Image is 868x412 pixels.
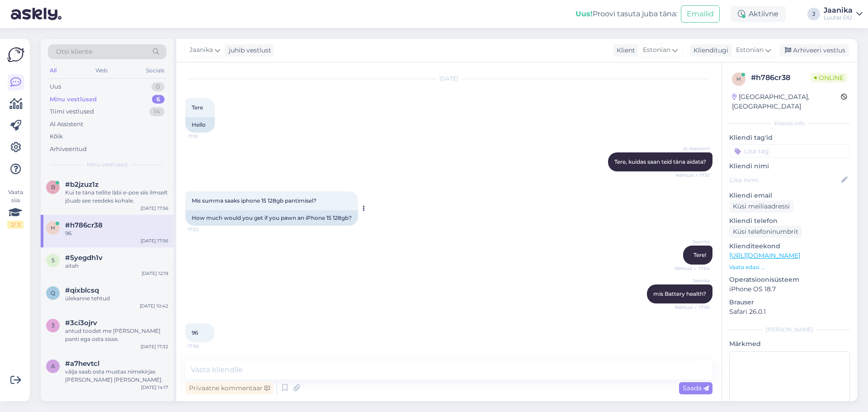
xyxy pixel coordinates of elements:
[675,265,710,272] span: Nähtud ✓ 17:54
[729,133,850,142] p: Kliendi tag'id
[65,262,168,270] div: aitah
[65,221,103,229] span: #h786cr38
[192,197,316,204] span: Mis summa saaks iphone 15 128gb pantimisel?
[65,327,168,343] div: antud toodet me [PERSON_NAME] panti ega osta sisse.
[736,45,764,55] span: Estonian
[729,263,850,271] p: Vaata edasi ...
[736,76,741,82] span: h
[52,257,55,264] span: 5
[7,221,24,229] div: 2 / 3
[185,117,215,133] div: Hello
[730,175,840,185] input: Lisa nimi
[643,45,670,55] span: Estonian
[185,75,712,83] div: [DATE]
[676,277,710,284] span: Jaanika
[65,229,168,237] div: 96
[151,82,165,91] div: 0
[751,72,811,83] div: # h786cr38
[729,216,850,226] p: Kliendi telefon
[142,270,168,277] div: [DATE] 12:19
[65,180,99,189] span: #b2jzuz1z
[65,294,168,303] div: ülekanne tehtud
[675,304,710,311] span: Nähtud ✓ 17:55
[676,172,710,179] span: Nähtud ✓ 17:51
[729,191,850,200] p: Kliendi email
[729,161,850,171] p: Kliendi nimi
[729,242,850,251] p: Klienditeekond
[7,46,24,63] img: Askly Logo
[729,339,850,349] p: Märkmed
[676,145,710,152] span: AI Assistent
[225,46,271,55] div: juhib vestlust
[141,343,168,350] div: [DATE] 17:32
[140,303,168,309] div: [DATE] 10:42
[729,275,850,284] p: Operatsioonisüsteem
[732,92,841,111] div: [GEOGRAPHIC_DATA], [GEOGRAPHIC_DATA]
[50,82,61,91] div: Uus
[51,363,55,369] span: a
[87,161,127,169] span: Minu vestlused
[779,44,849,57] div: Arhiveeri vestlus
[50,120,83,129] div: AI Assistent
[144,65,166,76] div: Socials
[681,5,720,23] button: Emailid
[824,14,853,21] div: Luutar OÜ
[811,73,847,83] span: Online
[188,133,222,140] span: 17:51
[729,226,802,238] div: Küsi telefoninumbrit
[576,9,677,19] div: Proovi tasuta juba täna:
[729,200,793,213] div: Küsi meiliaadressi
[729,307,850,317] p: Safari 26.0.1
[729,326,850,334] div: [PERSON_NAME]
[56,47,92,57] span: Otsi kliente
[50,145,87,154] div: Arhiveeritud
[141,205,168,212] div: [DATE] 17:56
[52,322,55,329] span: 3
[189,45,213,55] span: Jaanika
[807,8,820,20] div: J
[729,298,850,307] p: Brauser
[50,107,94,116] div: Tiimi vestlused
[65,360,99,368] span: #a7hevtcl
[51,184,55,190] span: b
[50,132,63,141] div: Kõik
[141,384,168,391] div: [DATE] 14:17
[192,104,203,111] span: Tere
[94,65,109,76] div: Web
[65,319,97,327] span: #3ci3ojrv
[141,237,168,244] div: [DATE] 17:56
[192,329,198,336] span: 96
[65,286,99,294] span: #qixblcsq
[185,210,358,226] div: How much would you get if you pawn an iPhone 15 128gb?
[149,107,165,116] div: 14
[188,343,222,350] span: 17:56
[188,226,222,233] span: 17:52
[7,188,24,229] div: Vaata siia
[65,254,103,262] span: #5yegdh1v
[65,368,168,384] div: välja saab osta mustas nimekirjas [PERSON_NAME] [PERSON_NAME].
[48,65,58,76] div: All
[152,95,165,104] div: 6
[693,251,706,258] span: Tere!
[729,144,850,158] input: Lisa tag
[824,7,863,21] a: JaanikaLuutar OÜ
[676,238,710,245] span: Jaanika
[50,95,97,104] div: Minu vestlused
[729,251,800,260] a: [URL][DOMAIN_NAME]
[690,46,728,55] div: Klienditugi
[51,289,55,296] span: q
[824,7,853,14] div: Jaanika
[576,9,593,18] b: Uus!
[729,119,850,128] div: Kliendi info
[729,284,850,294] p: iPhone OS 18.7
[65,189,168,205] div: Kui te täna tellite läbi e-poe siis ilmselt jõuab see reedeks kohale.
[614,158,706,165] span: Tere, kuidas saan teid täna aidata?
[683,384,709,392] span: Saada
[731,6,786,22] div: Aktiivne
[51,224,55,231] span: h
[185,382,274,394] div: Privaatne kommentaar
[653,290,706,297] span: mis Battery health?
[613,46,635,55] div: Klient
